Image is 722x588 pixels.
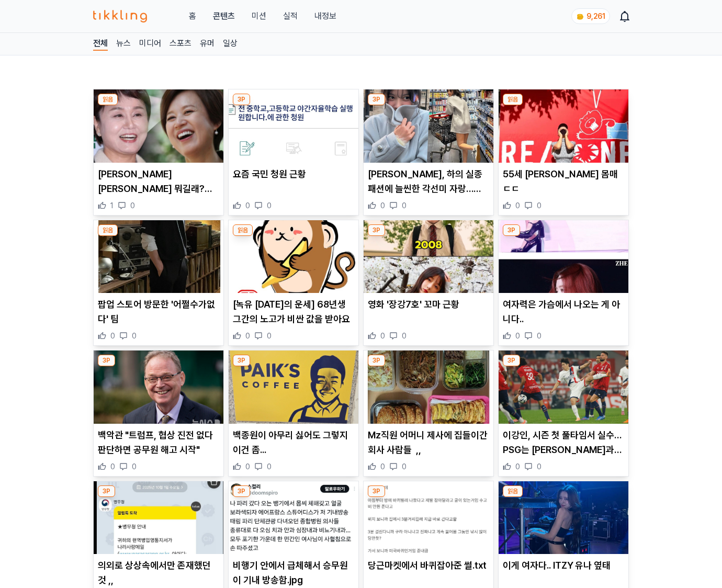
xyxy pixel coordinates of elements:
span: 0 [515,200,520,211]
img: 티끌링 [93,10,147,22]
div: 3P [368,355,385,366]
div: 3P [368,224,385,236]
p: 당근마켓에서 바퀴잡아준 썰.txt [368,558,489,573]
div: 읽음 [233,224,253,236]
p: 팝업 스토어 방문한 '어쩔수가없다' 팀 [98,297,219,326]
p: Mz직원 어머니 제사에 집들이간 회사 사람들 ,, [368,428,489,457]
div: 3P [368,94,385,105]
a: coin 9,261 [571,8,608,24]
img: coin [576,13,584,21]
a: 미디어 [139,37,161,51]
div: 3P [503,224,520,236]
span: 0 [267,331,272,341]
span: 1 [110,200,114,211]
span: 0 [267,200,272,211]
img: 영화 '장강7호' 꼬마 근황 [364,220,493,293]
a: 내정보 [314,10,336,22]
p: 이강인, 시즌 첫 풀타임서 실수…PSG는 [PERSON_NAME]과 1-1 무승부 [503,428,624,457]
a: 스포츠 [170,37,191,51]
span: 0 [380,200,385,211]
p: 이게 여자다.. ITZY 유나 옆태 [503,558,624,573]
span: 0 [380,461,385,472]
div: 3P [368,485,385,497]
div: 3P Mz직원 어머니 제사에 집들이간 회사 사람들 ,, Mz직원 어머니 제사에 집들이간 회사 사람들 ,, 0 0 [363,350,494,477]
div: 3P 김유정, 하의 실종 패션에 늘씬한 각선미 자랑…헤이즈·한효주도 감탄한 미모 [PERSON_NAME], 하의 실종 패션에 늘씬한 각선미 자랑…[PERSON_NAME]도 감... [363,89,494,216]
a: 뉴스 [116,37,131,51]
div: 읽음 55세 김혜수 몸매 ㄷㄷ 55세 [PERSON_NAME] 몸매 ㄷㄷ 0 0 [498,89,629,216]
p: 의외로 상상속에서만 존재했던 것 ,, [98,558,219,587]
img: 이강인, 시즌 첫 풀타임서 실수…PSG는 릴과 1-1 무승부 [499,350,628,424]
img: Mz직원 어머니 제사에 집들이간 회사 사람들 ,, [364,350,493,424]
img: 박미선 병명 뭐길래? 이경실 "잘 견디고 있지, 허망해 말고" 의미심장 글 화제 (+투병, 건강, 암) [94,89,223,163]
p: 비행기 안에서 급체해서 승무원이 기내 방송함.jpg [233,558,354,587]
div: 읽음 박미선 병명 뭐길래? 이경실 "잘 견디고 있지, 허망해 말고" 의미심장 글 화제 (+투병, 건강, 암) [PERSON_NAME] [PERSON_NAME] 뭐길래? [PE... [93,89,224,216]
span: 0 [130,200,135,211]
p: [PERSON_NAME] [PERSON_NAME] 뭐길래? [PERSON_NAME] "잘 견디고 있지, 허망해 말고" 의미심장 글 화제 (+투병, 건강, 암) [98,167,219,196]
div: 읽음 [녹유 오늘의 운세] 68년생 그간의 노고가 비싼 값을 받아요 [녹유 [DATE]의 운세] 68년생 그간의 노고가 비싼 값을 받아요 0 0 [228,220,359,346]
a: 콘텐츠 [213,10,235,22]
a: 홈 [189,10,196,22]
p: 영화 '장강7호' 꼬마 근황 [368,297,489,312]
img: 요즘 국민 청원 근황 [229,89,358,163]
div: 3P 영화 '장강7호' 꼬마 근황 영화 '장강7호' 꼬마 근황 0 0 [363,220,494,346]
div: 3P 이강인, 시즌 첫 풀타임서 실수…PSG는 릴과 1-1 무승부 이강인, 시즌 첫 풀타임서 실수…PSG는 [PERSON_NAME]과 1-1 무승부 0 0 [498,350,629,477]
p: 백악관 "트럼프, 협상 진전 없다 판단하면 공무원 해고 시작" [98,428,219,457]
div: 3P 백종원이 아무리 싫어도 그렇지 이건 좀... 백종원이 아무리 싫어도 그렇지 이건 좀... 0 0 [228,350,359,477]
img: 김유정, 하의 실종 패션에 늘씬한 각선미 자랑…헤이즈·한효주도 감탄한 미모 [364,89,493,163]
div: 3P [233,355,250,366]
img: 55세 김혜수 몸매 ㄷㄷ [499,89,628,163]
span: 0 [402,331,407,341]
div: 3P 요즘 국민 청원 근황 요즘 국민 청원 근황 0 0 [228,89,359,216]
img: 팝업 스토어 방문한 '어쩔수가없다' 팀 [94,220,223,293]
span: 0 [515,461,520,472]
span: 0 [537,331,541,341]
button: 미션 [252,10,266,22]
div: 3P [98,485,115,497]
p: 요즘 국민 청원 근황 [233,167,354,182]
img: [녹유 오늘의 운세] 68년생 그간의 노고가 비싼 값을 받아요 [229,220,358,293]
div: 읽음 팝업 스토어 방문한 '어쩔수가없다' 팀 팝업 스토어 방문한 '어쩔수가없다' 팀 0 0 [93,220,224,346]
div: 읽음 [98,94,118,105]
div: 3P [503,355,520,366]
img: 당근마켓에서 바퀴잡아준 썰.txt [364,481,493,555]
a: 유머 [200,37,215,51]
a: 실적 [283,10,298,22]
span: 0 [132,331,137,341]
img: 여자력은 가슴에서 나오는 게 아니다.. [499,220,628,293]
div: 읽음 [503,485,523,497]
div: 3P 백악관 "트럼프, 협상 진전 없다 판단하면 공무원 해고 시작" 백악관 "트럼프, 협상 진전 없다 판단하면 공무원 해고 시작" 0 0 [93,350,224,477]
span: 0 [537,200,541,211]
span: 0 [245,200,250,211]
span: 0 [380,331,385,341]
img: 백종원이 아무리 싫어도 그렇지 이건 좀... [229,350,358,424]
span: 0 [537,461,541,472]
div: 읽음 [503,94,523,105]
span: 0 [402,461,407,472]
div: 3P [233,485,250,497]
a: 일상 [223,37,238,51]
span: 0 [110,461,115,472]
span: 0 [245,461,250,472]
span: 0 [515,331,520,341]
a: 전체 [93,37,108,51]
div: 읽음 [98,224,118,236]
img: 비행기 안에서 급체해서 승무원이 기내 방송함.jpg [229,481,358,555]
p: 55세 [PERSON_NAME] 몸매 ㄷㄷ [503,167,624,196]
span: 0 [402,200,407,211]
p: 여자력은 가슴에서 나오는 게 아니다.. [503,297,624,326]
div: 3P 여자력은 가슴에서 나오는 게 아니다.. 여자력은 가슴에서 나오는 게 아니다.. 0 0 [498,220,629,346]
p: [PERSON_NAME], 하의 실종 패션에 늘씬한 각선미 자랑…[PERSON_NAME]도 감탄한 미모 [368,167,489,196]
img: 이게 여자다.. ITZY 유나 옆태 [499,481,628,555]
div: 3P [233,94,250,105]
p: [녹유 [DATE]의 운세] 68년생 그간의 노고가 비싼 값을 받아요 [233,297,354,326]
span: 0 [267,461,272,472]
p: 백종원이 아무리 싫어도 그렇지 이건 좀... [233,428,354,457]
span: 0 [245,331,250,341]
img: 의외로 상상속에서만 존재했던 것 ,, [94,481,223,555]
span: 9,261 [586,12,605,20]
span: 0 [132,461,137,472]
div: 3P [98,355,115,366]
img: 백악관 "트럼프, 협상 진전 없다 판단하면 공무원 해고 시작" [94,350,223,424]
span: 0 [110,331,115,341]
